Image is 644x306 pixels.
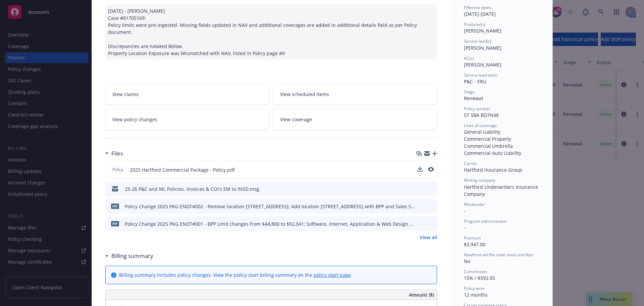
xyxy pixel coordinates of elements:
span: No [464,258,470,264]
button: download file [418,203,423,210]
span: Carrier [464,161,477,166]
a: View all [420,234,437,241]
span: $3,947.00 [464,241,485,248]
span: Wholesaler [464,202,485,207]
div: Billing summary includes policy changes. View the policy start billing summary on the . [119,271,352,278]
button: download file [417,166,423,172]
button: preview file [428,220,434,227]
span: Producer(s) [464,21,486,27]
span: Service lead(s) [464,38,491,44]
span: Amount ($) [409,291,434,298]
button: download file [418,220,423,227]
span: View policy changes [112,116,157,123]
span: 15% / $592.05 [464,275,495,281]
h3: Files [111,149,123,158]
div: Commercial Property [464,135,539,142]
span: [PERSON_NAME] [464,28,501,34]
span: Writing company [464,177,495,183]
button: preview file [428,203,434,210]
span: AC(s) [464,55,474,61]
span: View coverage [280,116,312,123]
span: 57 SBA BD7N48 [464,112,499,118]
span: - [464,208,466,214]
a: policy start page [314,272,351,278]
span: Effective dates [464,5,491,10]
div: Files [105,149,123,158]
button: download file [418,185,423,192]
div: [DATE] - [DATE] [464,5,539,17]
div: 25-26 P&C and ML Policies, Invoices & COI's EM to INSD.msg [125,185,259,192]
span: Lines of coverage [464,123,497,128]
span: Stage [464,89,475,95]
span: Policy [111,167,124,173]
span: [PERSON_NAME] [464,61,501,68]
div: Billing summary [105,252,153,260]
div: [DATE] - [PERSON_NAME] Case #01705169: Policy limits were pre-ingested. Missing fields updated in... [105,5,437,59]
a: View policy changes [105,109,269,130]
a: View coverage [273,109,437,130]
span: View claims [112,91,139,98]
button: preview file [428,166,434,173]
h3: Billing summary [111,252,153,260]
div: Policy Change 2025 PKG ENDT#001 - BPP Limit changes from $44,800 to $92,041; Software, Internet, ... [125,220,415,227]
span: Commission [464,269,487,274]
button: preview file [428,167,434,172]
span: Hartford Insurance Group [464,167,522,173]
span: pdf [111,204,119,209]
span: Hartford Underwriters Insurance Company [464,184,539,197]
div: Commercial Umbrella [464,142,539,149]
div: Commercial Auto Liability [464,149,539,157]
span: 12 months [464,292,488,298]
a: View claims [105,84,269,105]
span: 2025 Hartford Commercial Package - Policy.pdf [130,166,235,173]
span: Renewal [464,95,483,101]
span: Policy term [464,286,485,291]
button: preview file [428,185,434,192]
span: Service lead team [464,72,497,78]
div: Policy Change 2025 PKG ENDT#002 - Remove location [STREET_ADDRESS]; Add location [STREET_ADDRESS]... [125,203,415,210]
span: [PERSON_NAME] [464,45,501,51]
span: - [464,224,466,231]
button: download file [417,166,423,173]
div: General Liability [464,128,539,135]
span: Program administrator [464,218,507,224]
span: pdf [111,221,119,226]
span: Newfront will file state taxes and fees [464,252,534,258]
span: Premium [464,235,481,241]
span: View scheduled items [280,91,329,98]
a: View scheduled items [273,84,437,105]
span: Policy number [464,106,490,112]
span: P&C - ERU [464,78,486,85]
